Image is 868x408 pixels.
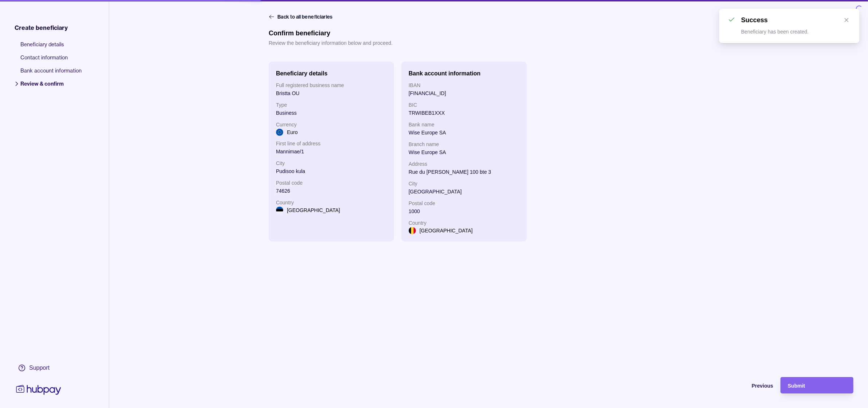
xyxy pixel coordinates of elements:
p: Bristta OU [276,89,387,97]
span: Create beneficiary [15,23,68,32]
p: IBAN [409,81,519,89]
span: close [844,17,849,23]
p: Country [276,199,387,207]
p: City [409,180,519,188]
p: Beneficiary has been created. [741,29,809,35]
p: Euro [287,128,298,136]
p: Bank name [409,121,519,129]
p: Pudisoo kula [276,167,387,175]
p: 1000 [409,207,519,215]
img: ee [276,207,283,214]
p: Currency [276,121,387,129]
p: [GEOGRAPHIC_DATA] [420,227,473,235]
span: Submit [788,383,805,389]
p: Country [409,219,519,227]
p: Type [276,101,387,109]
p: Wise Europe SA [409,129,519,137]
p: Address [409,160,519,168]
span: Contact information [20,54,82,67]
p: Review the beneficiary information below and proceed. [269,39,393,47]
p: Full registered business name [276,81,387,89]
h2: Beneficiary details [276,70,327,76]
p: Rue du [PERSON_NAME] 100 bte 3 [409,168,519,176]
p: Branch name [409,140,519,148]
p: 74626 [276,187,387,195]
p: [GEOGRAPHIC_DATA] [287,206,340,214]
p: [GEOGRAPHIC_DATA] [409,188,519,196]
p: Wise Europe SA [409,148,519,156]
h1: Success [741,16,768,24]
a: Close [842,16,851,24]
p: Business [276,109,387,117]
h1: Confirm beneficiary [269,29,393,37]
p: BIC [409,101,519,109]
p: Postal code [409,199,519,207]
a: Support [15,360,63,376]
h2: Bank account information [409,70,480,76]
span: Review & confirm [20,80,82,93]
p: City [276,159,387,167]
button: Back to all beneficiaries [269,13,334,20]
p: First line of address [276,140,387,148]
span: Bank account information [20,67,82,80]
div: Support [29,364,50,372]
img: be [409,227,416,234]
span: Beneficiary details [20,41,82,54]
p: Mannimae/1 [276,148,387,156]
p: [FINANCIAL_ID] [409,89,519,97]
p: Postal code [276,179,387,187]
button: Close [836,6,862,22]
button: Submit [781,377,853,393]
p: TRWIBEB1XXX [409,109,519,117]
img: eu [276,129,283,136]
span: Previous [752,383,773,389]
button: Previous [700,377,773,393]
